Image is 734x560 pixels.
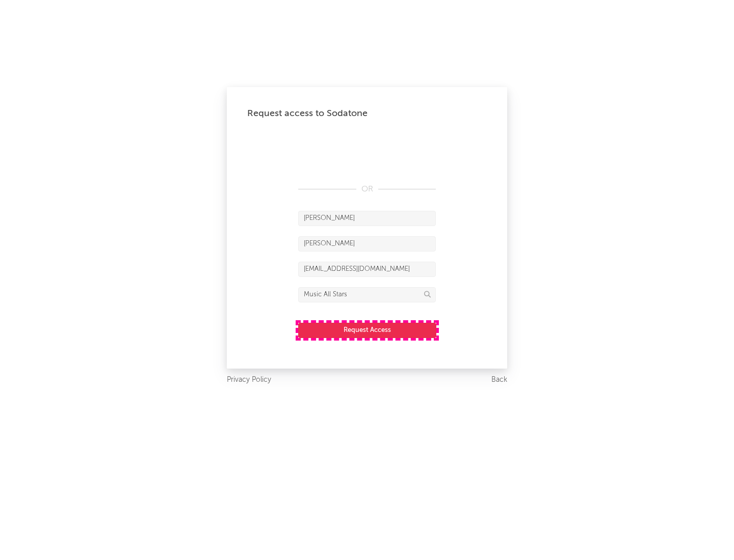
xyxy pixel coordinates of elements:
input: Email [298,262,436,277]
input: Last Name [298,236,436,251]
input: Division [298,287,436,302]
input: First Name [298,211,436,226]
button: Request Access [298,323,436,338]
a: Privacy Policy [227,374,271,386]
div: OR [298,183,436,195]
a: Back [491,374,507,386]
div: Request access to Sodatone [247,107,487,120]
